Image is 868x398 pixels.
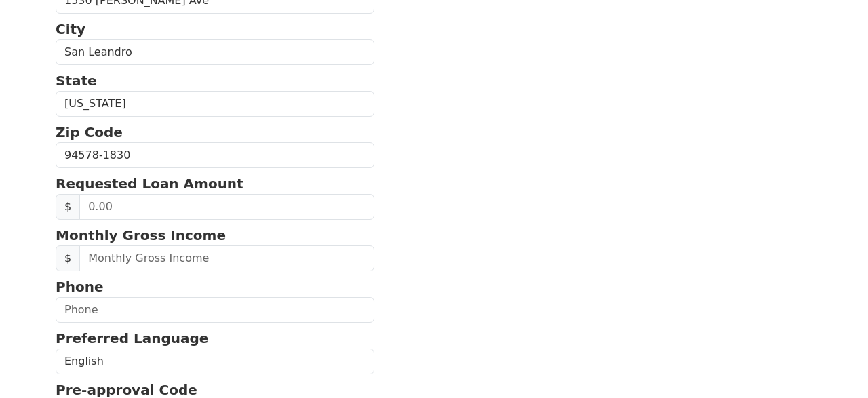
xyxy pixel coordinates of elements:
[56,21,85,37] strong: City
[56,225,374,245] p: Monthly Gross Income
[56,245,80,271] span: $
[56,194,80,220] span: $
[56,39,374,65] input: City
[56,176,243,192] strong: Requested Loan Amount
[56,142,374,168] input: Zip Code
[56,279,103,295] strong: Phone
[56,330,208,346] strong: Preferred Language
[79,194,374,220] input: 0.00
[56,297,374,323] input: Phone
[56,73,97,89] strong: State
[79,245,374,271] input: Monthly Gross Income
[56,382,197,398] strong: Pre-approval Code
[56,124,123,140] strong: Zip Code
